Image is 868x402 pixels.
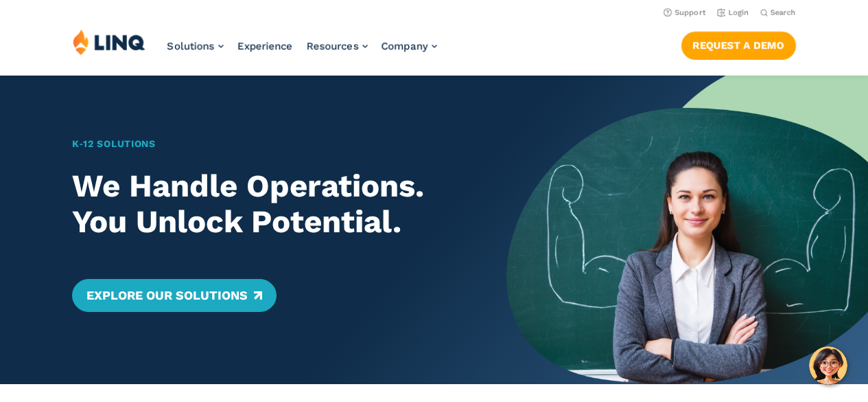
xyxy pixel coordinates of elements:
[382,40,437,52] a: Company
[717,8,749,17] a: Login
[167,40,224,52] a: Solutions
[681,32,796,59] a: Request a Demo
[664,8,706,17] a: Support
[760,8,796,18] button: Open Search Bar
[72,168,471,241] h2: We Handle Operations. You Unlock Potential.
[237,40,293,52] a: Experience
[382,40,428,52] span: Company
[307,40,359,52] span: Resources
[72,279,276,312] a: Explore Our Solutions
[809,346,847,385] button: Hello, have a question? Let’s chat.
[307,40,368,52] a: Resources
[167,29,437,74] nav: Primary Navigation
[506,76,868,384] img: Home Banner
[167,40,215,52] span: Solutions
[681,29,796,59] nav: Button Navigation
[771,8,796,17] span: Search
[73,29,145,55] img: LINQ | K‑12 Software
[72,137,471,151] h1: K‑12 Solutions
